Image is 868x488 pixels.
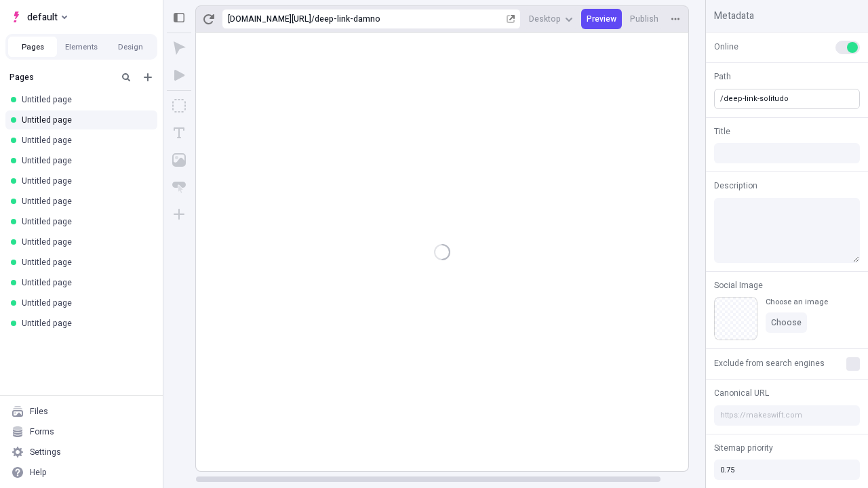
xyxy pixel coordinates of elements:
div: Choose an image [766,297,828,307]
div: Untitled page [22,318,146,329]
div: [URL][DOMAIN_NAME] [228,14,311,24]
button: Publish [625,9,664,29]
div: Forms [30,426,54,437]
span: Canonical URL [714,387,769,399]
span: Description [714,180,757,192]
div: Untitled page [22,237,146,247]
div: Untitled page [22,155,146,166]
span: default [27,9,58,25]
button: Text [167,121,191,145]
div: deep-link-damno [315,14,504,24]
span: Sitemap priority [714,442,773,454]
button: Preview [581,9,622,29]
div: Files [30,406,48,417]
div: Untitled page [22,176,146,186]
button: Elements [57,37,106,57]
span: Preview [587,14,616,24]
button: Desktop [524,9,578,29]
button: Box [167,94,191,118]
div: Settings [30,447,61,457]
div: Untitled page [22,135,146,146]
span: Title [714,125,730,138]
div: Untitled page [22,277,146,288]
span: Social Image [714,279,763,291]
span: Path [714,70,731,83]
div: Pages [9,72,113,83]
div: Untitled page [22,196,146,207]
button: Image [167,148,191,172]
div: / [311,14,315,24]
button: Design [106,37,155,57]
button: Pages [8,37,57,57]
button: Add new [140,69,156,85]
div: Untitled page [22,115,146,125]
span: Publish [630,14,658,24]
div: Untitled page [22,216,146,227]
button: Choose [766,312,807,333]
div: Untitled page [22,298,146,308]
span: Desktop [529,14,561,24]
span: Choose [771,317,802,328]
button: Button [167,175,191,199]
span: Exclude from search engines [714,357,825,369]
span: Online [714,41,738,53]
input: https://makeswift.com [714,405,860,426]
div: Help [30,467,47,478]
div: Untitled page [22,257,146,268]
div: Untitled page [22,94,146,105]
button: Select site [5,7,73,27]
